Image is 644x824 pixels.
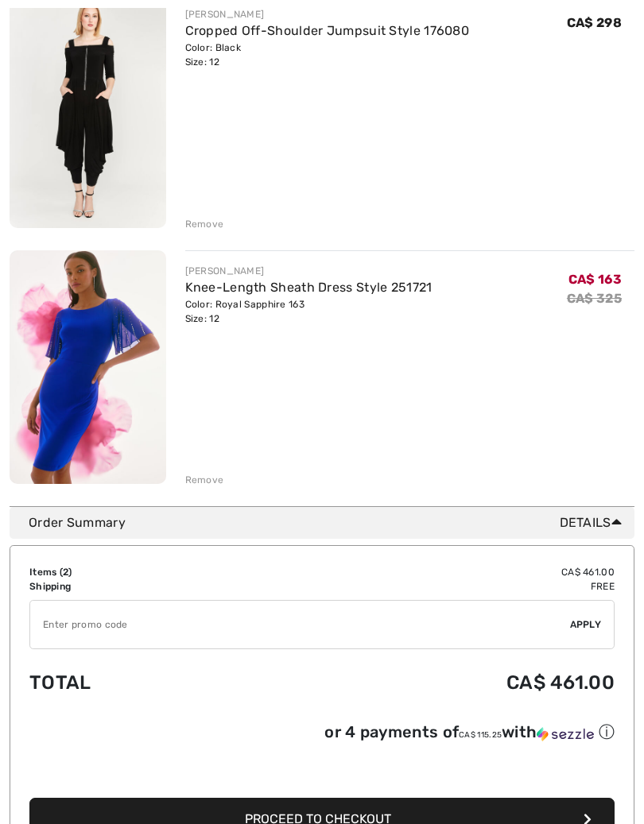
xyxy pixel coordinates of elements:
[29,565,242,579] td: Items ( )
[242,579,615,594] td: Free
[185,264,433,278] div: [PERSON_NAME]
[537,727,594,741] img: Sezzle
[185,297,433,326] div: Color: Royal Sapphire 163 Size: 12
[185,41,470,69] div: Color: Black Size: 12
[242,656,615,710] td: CA$ 461.00
[29,749,615,792] iframe: PayPal-paypal
[29,579,242,594] td: Shipping
[570,617,602,632] span: Apply
[567,15,622,30] span: CA$ 298
[185,217,224,231] div: Remove
[568,272,622,287] span: CA$ 163
[185,473,224,487] div: Remove
[29,721,615,749] div: or 4 payments ofCA$ 115.25withSezzle Click to learn more about Sezzle
[29,513,628,532] div: Order Summary
[567,291,622,306] s: CA$ 325
[30,601,570,648] input: Promo code
[185,280,433,295] a: Knee-Length Sheath Dress Style 251721
[29,656,242,710] td: Total
[459,730,502,740] span: CA$ 115.25
[560,513,628,532] span: Details
[324,721,615,743] div: or 4 payments of with
[185,7,470,21] div: [PERSON_NAME]
[63,567,68,578] span: 2
[185,23,470,38] a: Cropped Off-Shoulder Jumpsuit Style 176080
[10,250,166,484] img: Knee-Length Sheath Dress Style 251721
[242,565,615,579] td: CA$ 461.00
